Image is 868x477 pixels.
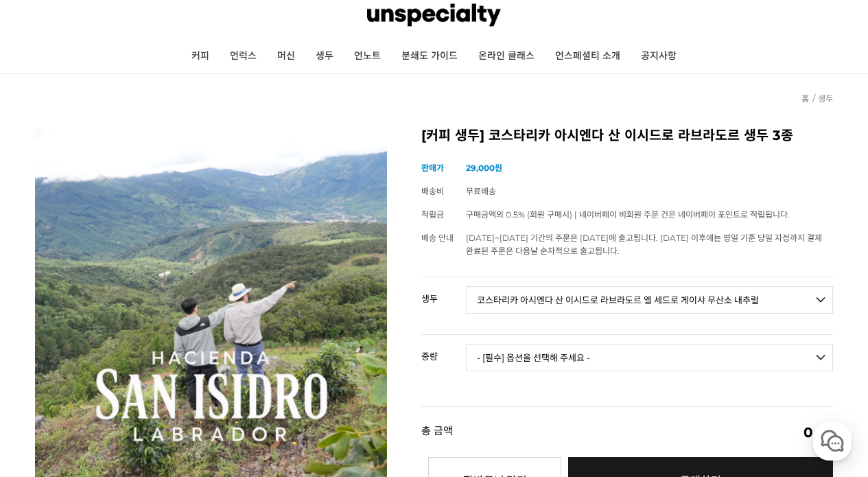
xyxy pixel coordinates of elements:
a: 대화 [91,363,177,397]
a: 분쇄도 가이드 [391,39,468,73]
span: 판매가 [421,163,444,173]
a: 설정 [177,363,263,397]
h2: [커피 생두] 코스타리카 아시엔다 산 이시드로 라브라도르 생두 3종 [421,129,833,143]
em: 0 [804,424,813,441]
a: 머신 [267,39,305,73]
span: 대화 [126,384,142,395]
span: (0개) [804,426,833,439]
span: 무료배송 [466,186,496,196]
a: 커피 [181,39,220,73]
th: 생두 [421,277,466,309]
a: 언럭스 [220,39,267,73]
a: 온라인 클래스 [468,39,545,73]
span: 배송 안내 [421,233,454,243]
strong: 29,000원 [466,163,502,173]
span: 홈 [43,384,51,395]
a: 언노트 [344,39,391,73]
th: 중량 [421,335,466,367]
span: 배송비 [421,186,444,196]
strong: 총 금액 [421,426,453,439]
span: 구매금액의 0.5% (회원 구매시) | 네이버페이 비회원 주문 건은 네이버페이 포인트로 적립됩니다. [466,209,790,220]
span: [DATE]~[DATE] 기간의 주문은 [DATE]에 출고됩니다. [DATE] 이후에는 평일 기준 당일 자정까지 결제 완료된 주문은 다음날 순차적으로 출고됩니다. [466,233,822,256]
a: 생두 [305,39,344,73]
a: 공지사항 [631,39,687,73]
a: 언스페셜티 소개 [545,39,631,73]
span: 적립금 [421,209,444,220]
a: 홈 [4,363,91,397]
span: 설정 [212,384,228,395]
a: 홈 [801,93,809,104]
a: 생두 [818,93,833,104]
